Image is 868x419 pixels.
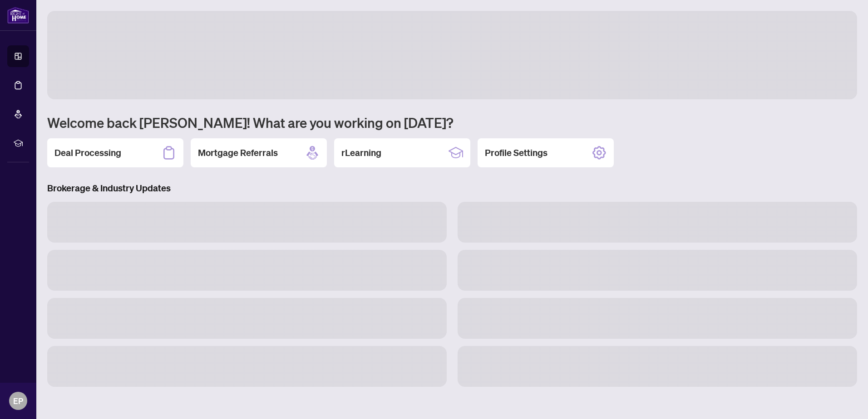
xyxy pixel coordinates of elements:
h2: rLearning [341,146,381,159]
h1: Welcome back [PERSON_NAME]! What are you working on [DATE]? [47,114,857,131]
span: EP [13,395,23,407]
h2: Deal Processing [54,146,121,159]
h2: Profile Settings [485,146,547,159]
h3: Brokerage & Industry Updates [47,182,857,195]
img: logo [7,7,29,24]
h2: Mortgage Referrals [198,146,278,159]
